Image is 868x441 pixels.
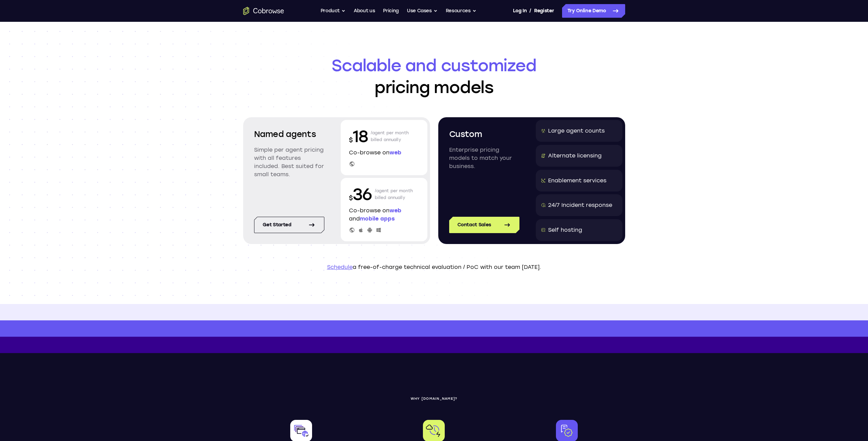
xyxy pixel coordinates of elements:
p: /agent per month billed annually [375,183,413,205]
a: Contact Sales [449,217,519,233]
button: Resources [446,4,476,18]
p: a free-of-charge technical evaluation / PoC with our team [DATE]. [243,263,625,271]
span: $ [349,136,353,144]
span: web [389,149,401,156]
a: About us [354,4,375,18]
p: WHY [DOMAIN_NAME]? [243,397,625,401]
div: Self hosting [548,226,582,234]
p: Simple per agent pricing with all features included. Best suited for small teams. [254,146,324,179]
div: Alternate licensing [548,152,602,160]
div: Large agent counts [548,127,605,135]
a: Go to the home page [243,7,284,15]
span: / [529,7,531,15]
button: Product [321,4,346,18]
div: 24/7 Incident response [548,201,612,209]
span: Scalable and customized [243,55,625,76]
p: Co-browse on [349,149,419,157]
a: Schedule [327,264,353,270]
p: 18 [349,125,368,147]
span: web [389,207,401,214]
span: mobile apps [360,215,395,222]
a: Register [534,4,554,18]
div: Enablement services [548,177,606,185]
p: 36 [349,183,372,205]
a: Log In [513,4,527,18]
h2: Custom [449,128,519,140]
a: Pricing [383,4,399,18]
h1: pricing models [243,55,625,98]
p: /agent per month billed annually [371,125,409,147]
p: Co-browse on and [349,207,419,223]
p: Enterprise pricing models to match your business. [449,146,519,170]
span: $ [349,194,353,202]
a: Get started [254,217,324,233]
h2: Named agents [254,128,324,140]
a: Try Online Demo [562,4,625,18]
button: Use Cases [407,4,438,18]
